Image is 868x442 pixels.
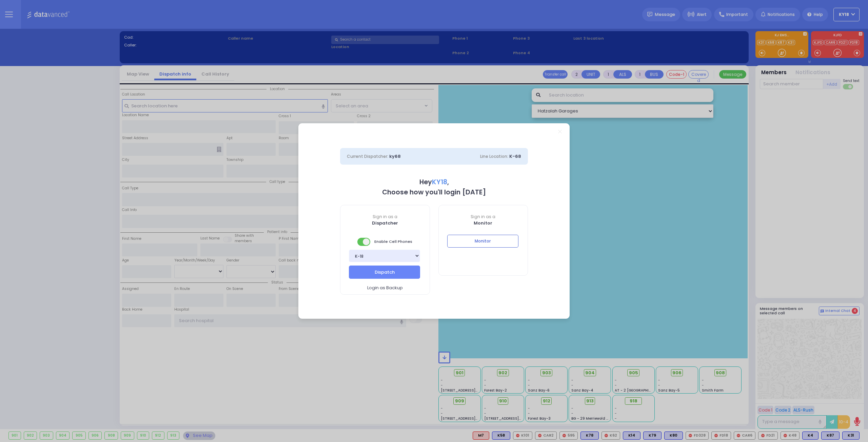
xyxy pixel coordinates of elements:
b: Choose how you'll login [DATE] [382,188,486,197]
button: Dispatch [349,266,420,278]
span: Line Location: [480,153,508,159]
b: Hey , [419,177,449,187]
span: K-68 [509,153,521,160]
b: Monitor [474,220,492,226]
span: Enable Cell Phones [357,237,412,247]
span: Current Dispatcher: [347,153,388,159]
span: Sign in as a [439,214,528,220]
span: KY18 [432,177,447,187]
b: Dispatcher [372,220,398,226]
span: Sign in as a [340,214,430,220]
span: Login as Backup [367,285,403,291]
span: ky68 [389,153,401,160]
a: Close [558,130,562,133]
button: Monitor [447,235,518,248]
